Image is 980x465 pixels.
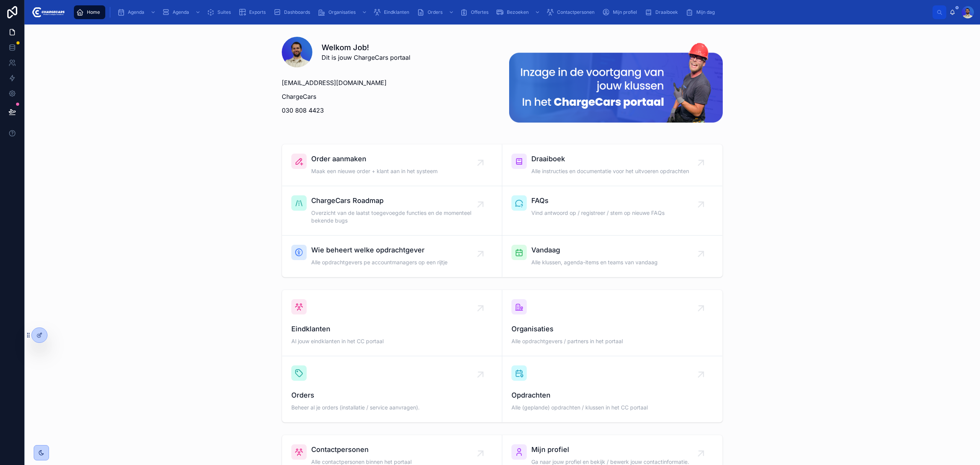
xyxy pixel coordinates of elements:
span: Opdrachten [511,390,713,401]
a: FAQsVind antwoord op / registreer / stem op nieuwe FAQs [502,186,722,236]
span: ChargeCars Roadmap [311,195,480,206]
span: Home [87,9,100,15]
span: Contactpersonen [311,444,412,455]
a: Suites [204,5,236,19]
span: Vind antwoord op / registreer / stem op nieuwe FAQs [531,209,665,217]
div: scrollable content [71,4,933,21]
a: OrganisatiesAlle opdrachtgevers / partners in het portaal [502,290,722,356]
span: Mijn dag [696,9,715,15]
span: Mijn profiel [531,444,689,455]
a: Contactpersonen [544,5,600,19]
span: Dashboards [284,9,310,15]
span: Mijn profiel [613,9,637,15]
img: App logo [31,6,65,18]
a: Dashboards [271,5,315,19]
a: EindklantenAl jouw eindklanten in het CC portaal [282,290,502,356]
span: Bezoeken [507,9,529,15]
a: OrdersBeheer al je orders (installatie / service aanvragen). [282,356,502,422]
a: Draaiboek [642,5,683,19]
span: Beheer al je orders (installatie / service aanvragen). [291,404,493,411]
a: Order aanmakenMaak een nieuwe order + klant aan in het systeem [282,144,502,186]
span: Eindklanten [384,9,409,15]
span: Dit is jouw ChargeCars portaal [322,53,410,62]
a: Exports [236,5,271,19]
span: Overzicht van de laatst toegevoegde functies en de momenteel bekende bugs [311,209,480,224]
a: Mijn dag [683,5,720,19]
span: Draaiboek [655,9,678,15]
p: [EMAIL_ADDRESS][DOMAIN_NAME] [282,78,495,87]
a: Offertes [458,5,494,19]
span: Agenda [128,9,144,15]
a: Mijn profiel [600,5,642,19]
span: Alle klussen, agenda-items en teams van vandaag [531,259,658,266]
span: Orders [428,9,443,15]
span: Organisaties [328,9,356,15]
p: ChargeCars [282,92,495,101]
a: Agenda [160,5,204,19]
span: FAQs [531,195,665,206]
span: Eindklanten [291,324,493,334]
span: Agenda [173,9,189,15]
span: Alle opdrachtgevers pe accountmanagers op een rijtje [311,259,448,266]
span: Organisaties [511,324,713,334]
span: Wie beheert welke opdrachtgever [311,245,448,255]
span: Exports [249,9,266,15]
a: OpdrachtenAlle (geplande) opdrachten / klussen in het CC portaal [502,356,722,422]
a: Home [74,5,105,19]
a: Wie beheert welke opdrachtgeverAlle opdrachtgevers pe accountmanagers op een rijtje [282,236,502,277]
span: Alle instructies en documentatie voor het uitvoeren opdrachten [531,167,689,175]
span: Draaiboek [531,154,689,164]
a: Bezoeken [494,5,544,19]
span: Offertes [471,9,488,15]
a: VandaagAlle klussen, agenda-items en teams van vandaag [502,236,722,277]
span: Orders [291,390,493,401]
a: ChargeCars RoadmapOverzicht van de laatst toegevoegde functies en de momenteel bekende bugs [282,186,502,236]
span: Order aanmaken [311,154,438,164]
a: Agenda [115,5,160,19]
p: 030 808 4423 [282,106,495,115]
span: Alle (geplande) opdrachten / klussen in het CC portaal [511,404,713,411]
span: Vandaag [531,245,658,255]
span: Al jouw eindklanten in het CC portaal [291,337,493,345]
a: Eindklanten [371,5,415,19]
a: DraaiboekAlle instructies en documentatie voor het uitvoeren opdrachten [502,144,722,186]
h1: Welkom Job! [322,42,410,53]
span: Contactpersonen [557,9,595,15]
span: Suites [217,9,231,15]
a: Orders [415,5,458,19]
span: Alle opdrachtgevers / partners in het portaal [511,337,713,345]
span: Maak een nieuwe order + klant aan in het systeem [311,167,438,175]
img: 23681-Frame-213-(2).png [509,43,723,123]
a: Organisaties [315,5,371,19]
